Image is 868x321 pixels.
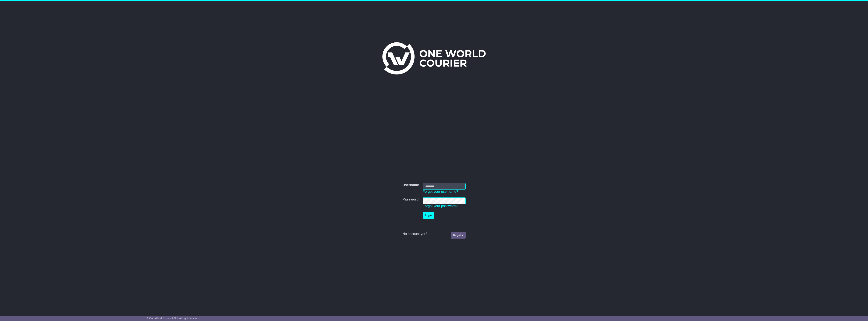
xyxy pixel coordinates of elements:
a: Register [451,232,465,239]
img: One World [382,42,486,74]
a: Forgot your username? [423,190,458,193]
label: Password [402,197,418,202]
label: Username [402,183,419,187]
button: Login [423,212,434,219]
a: Forgot your password? [423,204,458,208]
span: © One World Courier 2025. All rights reserved. [146,317,201,320]
div: No account yet? [402,232,465,236]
